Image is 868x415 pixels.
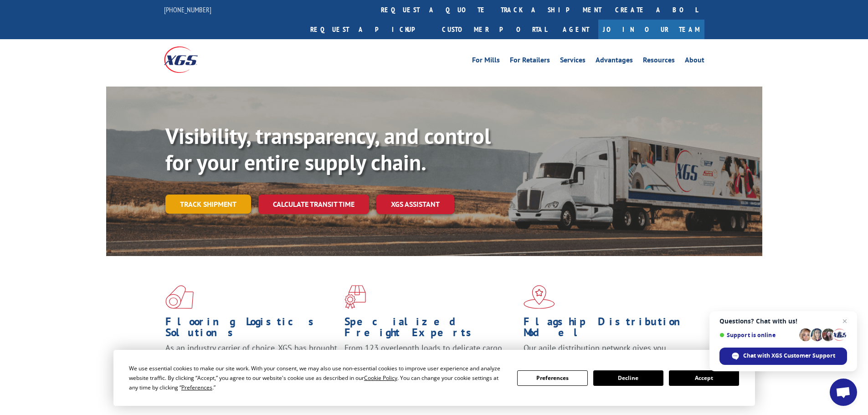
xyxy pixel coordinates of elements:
a: [PHONE_NUMBER] [164,5,211,14]
button: Accept [669,370,739,386]
b: Visibility, transparency, and control for your entire supply chain. [165,122,491,176]
a: Join Our Team [598,20,704,39]
button: Preferences [517,370,587,386]
div: Open chat [830,379,857,406]
a: Agent [554,20,598,39]
a: Resources [643,56,675,67]
a: Advantages [596,56,633,67]
span: Our agile distribution network gives you nationwide inventory management on demand. [524,343,691,364]
h1: Flooring Logistics Solutions [165,316,338,343]
span: Close chat [839,316,850,327]
a: About [685,56,704,67]
img: xgs-icon-focused-on-flooring-red [344,285,366,309]
a: XGS ASSISTANT [376,195,454,214]
a: For Retailers [510,56,550,67]
a: Calculate transit time [258,195,369,214]
a: Request a pickup [303,20,435,39]
h1: Specialized Freight Experts [344,316,517,343]
span: Preferences [181,384,212,391]
span: Questions? Chat with us! [719,318,847,325]
div: We use essential cookies to make our site work. With your consent, we may also use non-essential ... [129,364,506,392]
img: xgs-icon-flagship-distribution-model-red [524,285,555,309]
button: Decline [593,370,663,386]
p: From 123 overlength loads to delicate cargo, our experienced staff knows the best way to move you... [344,343,517,383]
img: xgs-icon-total-supply-chain-intelligence-red [165,285,194,309]
a: For Mills [472,56,500,67]
span: Chat with XGS Customer Support [743,352,835,360]
a: Track shipment [165,195,251,214]
div: Chat with XGS Customer Support [719,348,847,365]
a: Services [560,56,586,67]
a: Customer Portal [435,20,554,39]
span: As an industry carrier of choice, XGS has brought innovation and dedication to flooring logistics... [165,343,337,375]
div: Cookie Consent Prompt [113,350,755,406]
h1: Flagship Distribution Model [524,316,696,343]
span: Cookie Policy [364,374,397,382]
span: Support is online [719,332,796,338]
